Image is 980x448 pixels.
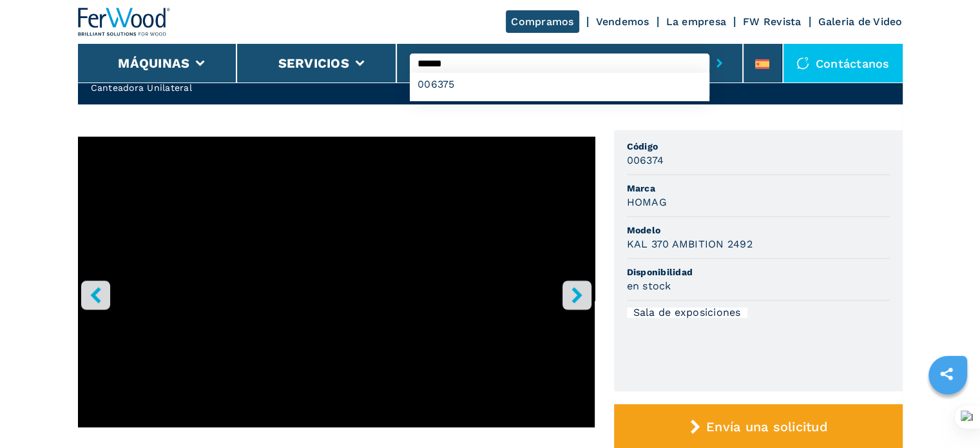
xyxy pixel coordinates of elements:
[278,55,349,71] button: Servicios
[627,224,890,237] span: Modelo
[91,81,372,94] h2: Canteadora Unilateral
[410,73,709,96] div: 006375
[709,48,729,78] button: submit-button
[925,390,970,438] iframe: Chat
[506,10,579,33] a: Compramos
[783,44,903,83] div: Contáctanos
[627,266,890,278] span: Disponibilidad
[627,140,890,153] span: Código
[118,55,189,71] button: Máquinas
[743,15,802,28] a: FW Revista
[627,307,747,318] div: Sala de exposiciones
[796,57,809,70] img: Contáctanos
[627,195,667,209] h3: HOMAG
[78,8,171,36] img: Ferwood
[627,278,671,293] h3: en stock
[706,419,828,434] span: Envía una solicitud
[78,137,595,427] iframe: Bordatrice Singola in azione - HOMAG - KAL 370 AMBITION 2492 - Ferwoodgroup - 006374
[596,15,649,28] a: Vendemos
[627,182,890,195] span: Marca
[666,15,727,28] a: La empresa
[627,237,753,251] h3: KAL 370 AMBITION 2492
[627,153,664,168] h3: 006374
[562,280,591,309] button: right-button
[930,358,963,390] a: sharethis
[818,15,903,28] a: Galeria de Video
[81,280,110,309] button: left-button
